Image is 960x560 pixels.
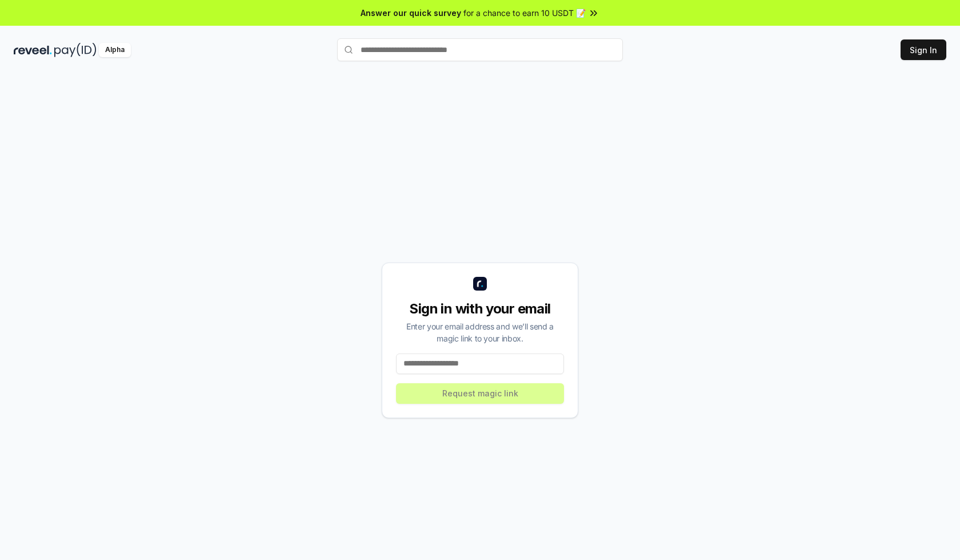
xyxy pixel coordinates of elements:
[473,277,487,291] img: logo_small
[54,43,97,57] img: pay_id
[396,300,564,318] div: Sign in with your email
[14,43,52,57] img: reveel_dark
[463,7,586,19] span: for a chance to earn 10 USDT 📝
[901,39,946,60] button: Sign In
[361,7,461,19] span: Answer our quick survey
[396,320,564,344] div: Enter your email address and we’ll send a magic link to your inbox.
[99,43,131,57] div: Alpha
